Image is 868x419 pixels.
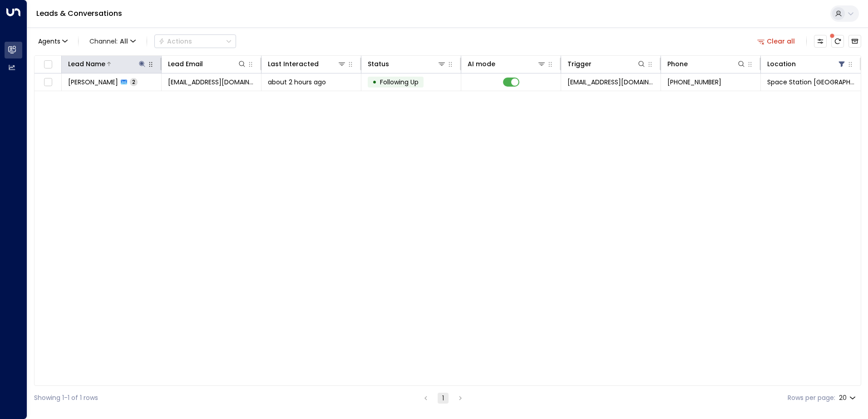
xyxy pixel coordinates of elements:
[468,58,495,69] div: AI mode
[68,58,105,69] div: Lead Name
[667,78,721,87] span: +447552110205
[38,38,60,44] span: Agents
[34,35,71,48] button: Agents
[268,58,319,69] div: Last Interacted
[848,35,861,48] button: Archived Leads
[839,391,858,404] div: 20
[68,58,147,69] div: Lead Name
[567,78,654,87] span: leads@space-station.co.uk
[68,78,118,87] span: Sara Al Shuaibi
[168,78,255,87] span: kittycaos@gmail.com
[168,58,203,69] div: Lead Email
[42,59,54,70] span: Toggle select all
[120,38,128,45] span: All
[154,34,236,48] div: Button group with a nested menu
[34,393,98,403] div: Showing 1-1 of 1 rows
[567,58,592,69] div: Trigger
[468,58,546,69] div: AI mode
[268,78,326,87] span: about 2 hours ago
[368,58,446,69] div: Status
[438,393,449,404] button: page 1
[86,35,139,48] span: Channel:
[831,35,844,48] span: There are new threads available. Refresh the grid to view the latest updates.
[767,78,854,87] span: Space Station Swiss Cottage
[158,37,192,45] div: Actions
[667,58,746,69] div: Phone
[154,34,236,48] button: Actions
[754,35,799,48] button: Clear all
[372,74,377,90] div: •
[767,58,846,69] div: Location
[168,58,247,69] div: Lead Email
[567,58,646,69] div: Trigger
[130,78,138,86] span: 2
[268,58,346,69] div: Last Interacted
[368,58,389,69] div: Status
[814,35,827,48] button: Customize
[86,35,139,48] button: Channel:All
[42,77,54,88] span: Toggle select row
[420,392,466,404] nav: pagination navigation
[380,78,419,87] span: Following Up
[767,58,796,69] div: Location
[36,8,122,19] a: Leads & Conversations
[667,58,688,69] div: Phone
[788,393,835,403] label: Rows per page:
